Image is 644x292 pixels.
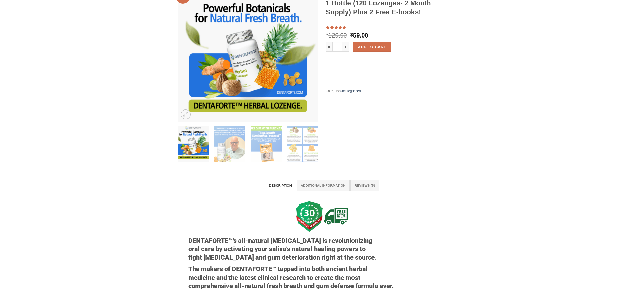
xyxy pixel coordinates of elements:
a: Uncategorized [340,89,361,93]
span: $ [326,32,328,37]
span: $ [350,32,353,37]
a: Rated 5.00 out of 5 [326,25,466,29]
iframe: Secure express checkout frame [325,71,467,85]
span: Category: [326,87,466,95]
b: DENTAFORTE™’s all-natural [MEDICAL_DATA] is revolutionizing oral care by activating your saliva’s... [188,237,377,261]
iframe: Secure express checkout frame [396,56,467,70]
div: Rated 5.00 out of 5 [326,25,346,29]
span: 5 [326,25,328,31]
bdi: 129.00 [326,32,347,39]
button: Add to cart [353,42,391,52]
bdi: 59.00 [350,32,368,39]
b: The makers of DENTAFORTE™ tapped into both ancient herbal medicine and the latest clinical resear... [188,265,394,290]
span: Rated out of 5 based on customer ratings [326,25,346,31]
a: Additional information [297,180,350,191]
a: Description [265,180,296,191]
input: Product quantity [332,42,342,52]
a: Reviews (5) [350,180,379,191]
iframe: Secure express checkout frame [325,56,396,70]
